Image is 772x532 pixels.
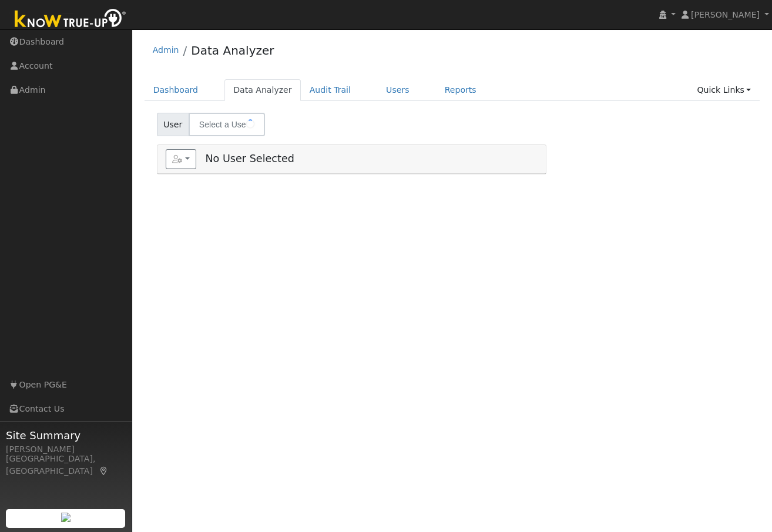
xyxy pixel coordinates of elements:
span: Site Summary [6,427,126,443]
span: [PERSON_NAME] [691,10,760,19]
span: User [157,113,189,136]
img: retrieve [61,513,71,522]
h5: No User Selected [166,149,538,169]
a: Admin [153,45,179,55]
a: Quick Links [688,79,760,101]
a: Audit Trail [301,79,360,101]
div: [GEOGRAPHIC_DATA], [GEOGRAPHIC_DATA] [6,453,126,477]
a: Data Analyzer [224,79,301,101]
a: Users [377,79,418,101]
img: Know True-Up [9,6,132,33]
a: Data Analyzer [191,43,274,58]
a: Reports [436,79,485,101]
div: [PERSON_NAME] [6,443,126,456]
a: Map [99,466,109,476]
a: Dashboard [145,79,207,101]
input: Select a User [189,113,265,136]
